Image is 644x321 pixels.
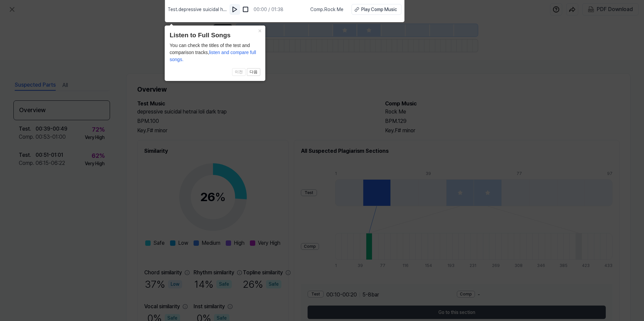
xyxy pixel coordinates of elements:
span: Test . depressive suicidal hetnai loli dark trap [168,6,227,13]
div: Play Comp Music [361,6,397,13]
button: Close [255,26,265,35]
span: Comp . Rock Me [310,6,343,13]
div: You can check the titles of the test and comparison tracks, [170,42,260,63]
header: Listen to Full Songs [170,31,260,40]
span: listen and compare full songs. [170,50,256,62]
button: 다음 [247,68,260,76]
button: Play Comp Music [352,4,401,15]
img: stop [242,6,249,13]
div: 00:00 / 01:38 [254,6,283,13]
img: play [231,6,238,13]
